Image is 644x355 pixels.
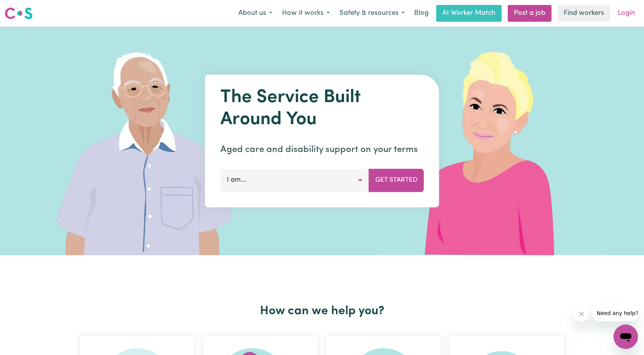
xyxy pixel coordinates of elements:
button: I am... [220,169,369,192]
button: About us [233,5,277,21]
iframe: Message from company [592,305,638,321]
iframe: Close message [574,306,589,321]
h1: The Service Built Around You [220,87,424,131]
a: AI Worker Match [436,5,502,22]
span: Need any help? [5,5,46,11]
a: Post a job [508,5,552,22]
button: Safety & resources [335,5,410,21]
button: How it works [277,5,335,21]
h2: How can we help you? [75,304,569,318]
iframe: Button to launch messaging window [614,325,638,349]
button: Get Started [369,169,424,192]
a: Find workers [558,5,610,22]
p: Aged care and disability support on your terms [220,143,424,157]
a: Careseekers logo [5,5,33,22]
img: Careseekers logo [5,6,33,20]
a: Login [613,5,639,22]
a: Blog [410,5,433,22]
